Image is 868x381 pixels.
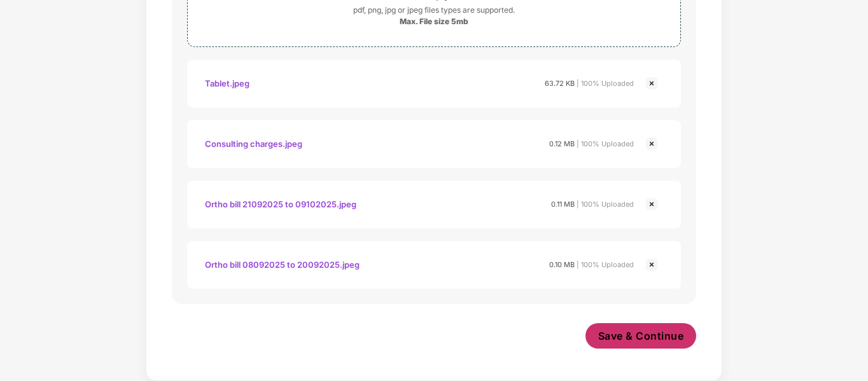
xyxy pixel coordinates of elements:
span: Save & Continue [598,329,684,343]
div: pdf, png, jpg or jpeg files types are supported. [353,4,515,17]
img: svg+xml;base64,PHN2ZyBpZD0iQ3Jvc3MtMjR4MjQiIHhtbG5zPSJodHRwOi8vd3d3LnczLm9yZy8yMDAwL3N2ZyIgd2lkdG... [644,197,659,212]
span: 0.12 MB [549,139,575,148]
span: | 100% Uploaded [577,79,634,88]
span: | 100% Uploaded [577,260,634,269]
span: 0.11 MB [551,200,575,209]
img: svg+xml;base64,PHN2ZyBpZD0iQ3Jvc3MtMjR4MjQiIHhtbG5zPSJodHRwOi8vd3d3LnczLm9yZy8yMDAwL3N2ZyIgd2lkdG... [644,76,659,91]
span: 0.10 MB [549,260,575,269]
span: | 100% Uploaded [577,200,634,209]
button: Save & Continue [585,323,697,349]
span: | 100% Uploaded [577,139,634,148]
div: Ortho bill 08092025 to 20092025.jpeg [205,254,360,275]
div: Tablet.jpeg [205,73,249,94]
div: Max. File size 5mb [400,17,468,27]
div: Consulting charges.jpeg [205,133,302,155]
div: Ortho bill 21092025 to 09102025.jpeg [205,193,356,215]
img: svg+xml;base64,PHN2ZyBpZD0iQ3Jvc3MtMjR4MjQiIHhtbG5zPSJodHRwOi8vd3d3LnczLm9yZy8yMDAwL3N2ZyIgd2lkdG... [644,136,659,151]
img: svg+xml;base64,PHN2ZyBpZD0iQ3Jvc3MtMjR4MjQiIHhtbG5zPSJodHRwOi8vd3d3LnczLm9yZy8yMDAwL3N2ZyIgd2lkdG... [644,257,659,272]
span: 63.72 KB [545,79,575,88]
